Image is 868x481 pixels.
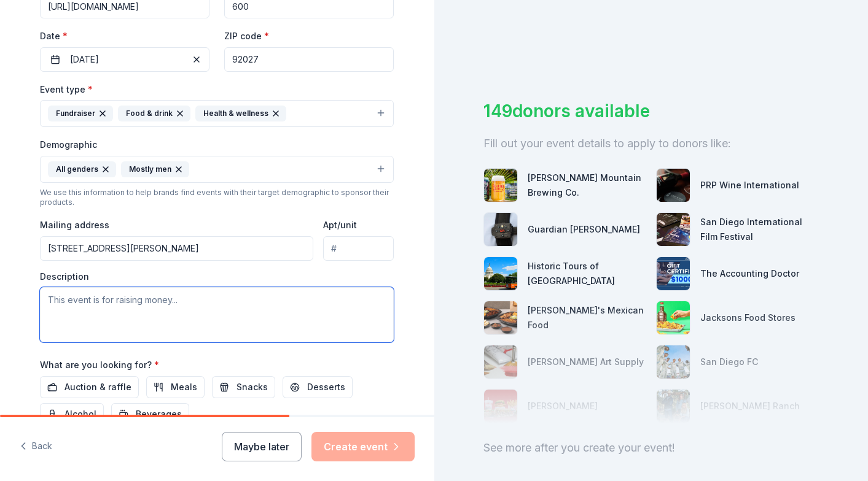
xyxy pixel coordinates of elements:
[195,106,286,121] div: Health & wellness
[146,376,205,398] button: Meals
[40,83,93,96] label: Event type
[212,376,275,398] button: Snacks
[484,257,517,290] img: photo for Historic Tours of America
[528,171,646,200] div: [PERSON_NAME] Mountain Brewing Co.
[700,178,799,193] div: PRP Wine International
[40,376,139,398] button: Auction & raffle
[528,259,646,288] div: Historic Tours of [GEOGRAPHIC_DATA]
[40,271,89,283] label: Description
[237,380,268,394] span: Snacks
[48,161,116,177] div: All genders
[657,213,690,246] img: photo for San Diego International Film Festival
[171,380,197,394] span: Meals
[484,213,517,246] img: photo for Guardian Angel Device
[483,134,819,153] div: Fill out your event details to apply to donors like:
[65,407,96,421] span: Alcohol
[40,139,97,151] label: Demographic
[224,47,394,72] input: 12345 (U.S. only)
[40,100,394,127] button: FundraiserFood & drinkHealth & wellness
[323,236,394,261] input: #
[224,30,269,42] label: ZIP code
[483,98,819,124] div: 149 donors available
[40,359,159,371] label: What are you looking for?
[136,407,182,421] span: Beverages
[40,156,394,183] button: All gendersMostly men
[307,380,345,394] span: Desserts
[121,161,189,177] div: Mostly men
[20,434,52,460] button: Back
[40,236,313,261] input: Enter a US address
[118,106,190,121] div: Food & drink
[323,219,357,231] label: Apt/unit
[40,219,109,231] label: Mailing address
[700,266,799,281] div: The Accounting Doctor
[700,215,819,244] div: San Diego International Film Festival
[65,380,131,394] span: Auction & raffle
[222,432,302,461] button: Maybe later
[111,403,189,425] button: Beverages
[283,376,353,398] button: Desserts
[657,257,690,290] img: photo for The Accounting Doctor
[40,30,209,42] label: Date
[657,169,690,202] img: photo for PRP Wine International
[484,169,517,202] img: photo for Figueroa Mountain Brewing Co.
[48,106,113,121] div: Fundraiser
[528,222,640,237] div: Guardian [PERSON_NAME]
[483,438,819,458] div: See more after you create your event!
[40,188,394,207] div: We use this information to help brands find events with their target demographic to sponsor their...
[40,47,209,72] button: [DATE]
[40,403,104,425] button: Alcohol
